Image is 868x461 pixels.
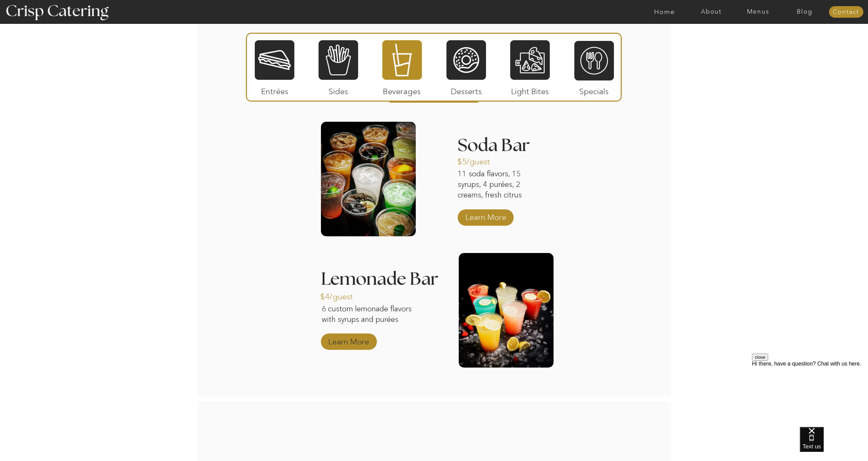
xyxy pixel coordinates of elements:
[444,80,489,100] p: Desserts
[571,80,617,100] p: Specials
[322,304,416,337] p: 6 custom lemonade flavors with syrups and purées
[641,9,688,15] a: Home
[320,285,366,305] p: $4/guest
[781,9,828,15] a: Blog
[507,80,553,100] p: Light Bites
[252,80,297,100] p: Entrées
[752,354,868,435] iframe: podium webchat widget prompt
[688,9,735,15] a: About
[315,80,361,100] p: Sides
[463,206,509,225] a: Learn More
[379,80,425,100] p: Beverages
[800,427,868,461] iframe: podium webchat widget bubble
[458,137,553,155] h3: Soda Bar
[735,9,781,15] a: Menus
[458,169,543,202] p: 11 soda flavors, 15 syrups, 4 purées, 2 creams, fresh citrus
[829,9,863,16] a: Contact
[321,270,440,288] h3: Lemonade Bar
[457,150,503,170] p: $5/guest
[326,330,371,350] a: Learn More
